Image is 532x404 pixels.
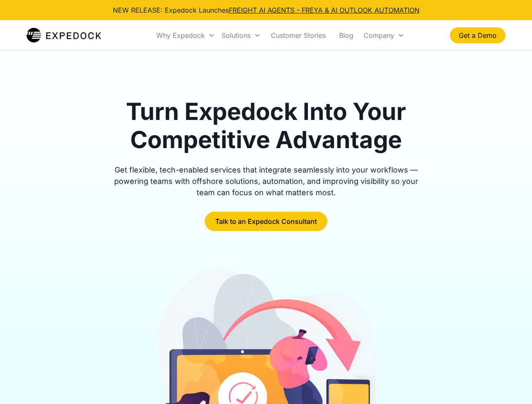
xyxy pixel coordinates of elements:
[153,21,218,50] div: Why Expedock
[156,31,205,40] div: Why Expedock
[490,364,532,404] iframe: Chat Widget
[104,98,428,154] h1: Turn Expedock Into Your Competitive Advantage
[229,6,420,14] a: FREIGHT AI AGENTS - FREYA & AI OUTLOOK AUTOMATION
[205,212,327,231] a: Talk to an Expedock Consultant
[113,5,420,15] div: NEW RELEASE: Expedock Launches
[222,31,251,40] div: Solutions
[27,27,101,44] img: Expedock Logo
[218,21,264,50] div: Solutions
[450,27,505,43] a: Get a Demo
[104,164,428,198] div: Get flexible, tech-enabled services that integrate seamlessly into your workflows — powering team...
[27,27,101,44] a: home
[332,21,360,50] a: Blog
[360,21,408,50] div: Company
[364,31,394,40] div: Company
[264,21,332,50] a: Customer Stories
